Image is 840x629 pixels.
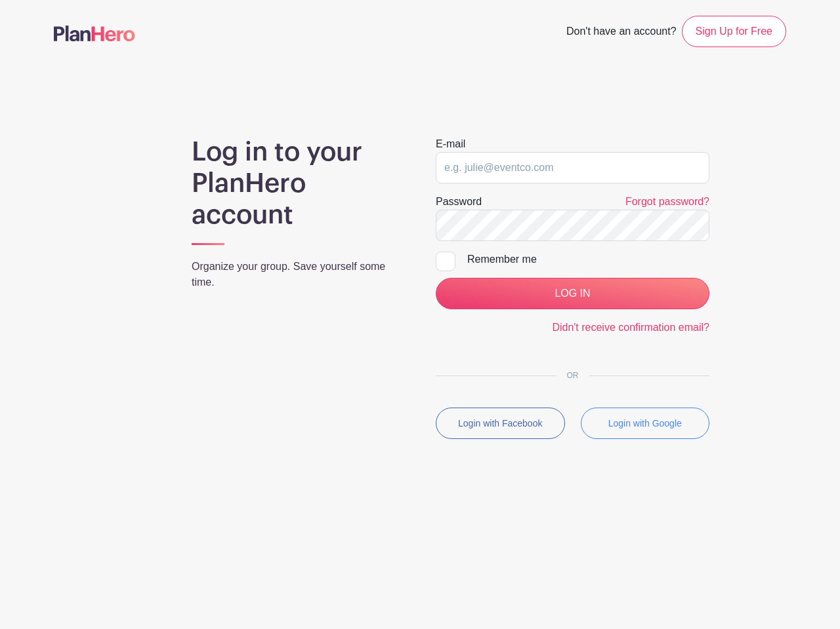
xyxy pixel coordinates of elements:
a: Sign Up for Free [682,16,786,47]
span: OR [556,371,589,380]
label: E-mail [436,136,465,152]
span: Don't have an account? [566,18,677,47]
p: Organize your group. Save yourself some time. [192,259,404,290]
a: Forgot password? [625,196,709,207]
label: Password [436,194,482,210]
h1: Log in to your PlanHero account [192,136,404,231]
button: Login with Google [581,408,710,439]
small: Login with Facebook [458,418,542,429]
img: logo-507f7623f17ff9eddc593b1ce0a138ce2505c220e1c5a4e2b4648c50719b7d32.svg [54,26,135,41]
a: Didn't receive confirmation email? [552,322,709,333]
button: Login with Facebook [436,408,565,439]
small: Login with Google [608,418,682,429]
input: e.g. julie@eventco.com [436,152,709,183]
input: LOG IN [436,278,709,309]
div: Remember me [467,252,709,267]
